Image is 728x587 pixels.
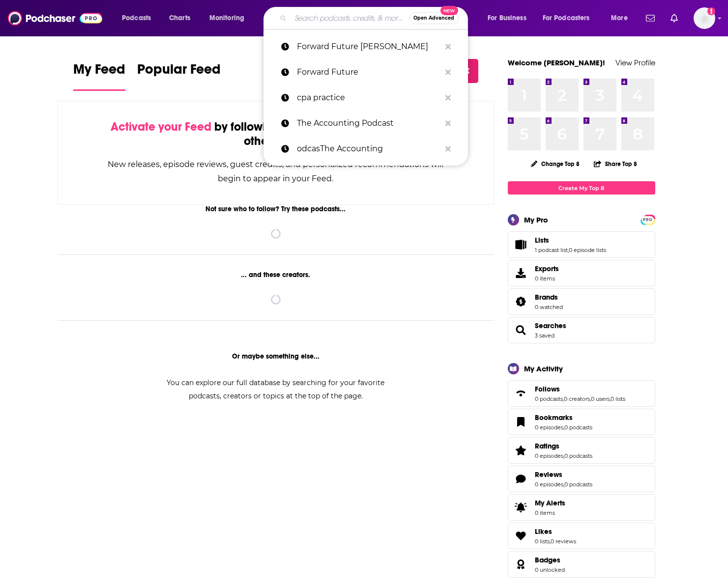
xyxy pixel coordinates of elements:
[524,364,563,373] div: My Activity
[263,111,468,136] a: The Accounting Podcast
[535,424,563,431] a: 0 episodes
[508,288,655,315] span: Brands
[694,7,715,29] button: Show profile menu
[508,58,605,67] a: Welcome [PERSON_NAME]!
[297,111,440,136] p: The Accounting Podcast
[511,387,531,400] a: Follows
[707,7,715,15] svg: Add a profile image
[508,231,655,258] span: Lists
[209,11,244,25] span: Monitoring
[535,395,563,402] a: 0 podcasts
[535,470,592,479] a: Reviews
[511,238,531,252] a: Lists
[73,61,125,91] a: My Feed
[563,452,564,459] span: ,
[604,10,640,26] button: open menu
[591,395,610,402] a: 0 users
[297,85,440,111] p: cpa practice
[297,59,440,85] p: Forward Future
[610,395,611,402] span: ,
[535,385,560,393] span: Follows
[488,11,526,25] span: For Business
[481,10,539,26] button: open menu
[73,61,125,84] span: My Feed
[535,499,565,507] span: My Alerts
[535,264,559,273] span: Exports
[511,472,531,486] a: Reviews
[535,481,563,488] a: 0 episodes
[508,409,655,435] span: Bookmarks
[263,59,468,85] a: Forward Future
[137,61,221,91] a: Popular Feed
[111,119,211,134] span: Activate your Feed
[535,304,563,310] a: 0 watched
[511,558,531,571] a: Badges
[694,7,715,29] span: Logged in as danikarchmer
[535,527,552,536] span: Likes
[8,9,102,28] img: Podchaser - Follow, Share and Rate Podcasts
[642,216,654,223] a: PRO
[535,293,563,302] a: Brands
[535,556,560,564] span: Badges
[137,61,221,84] span: Popular Feed
[564,424,592,431] a: 0 podcasts
[58,205,495,213] div: Not sure who to follow? Try these podcasts...
[409,12,459,24] button: Open AdvancedNew
[524,215,548,224] div: My Pro
[511,501,531,514] span: My Alerts
[611,11,628,25] span: More
[297,136,440,162] p: odcasThe Accounting
[203,10,257,26] button: open menu
[297,34,440,59] p: Forward Future matthew berman
[550,538,551,545] span: ,
[568,247,569,253] span: ,
[535,332,554,339] a: 3 saved
[564,481,592,488] a: 0 podcasts
[508,523,655,549] span: Likes
[590,395,591,402] span: ,
[440,6,458,15] span: New
[511,295,531,308] a: Brands
[508,466,655,492] span: Reviews
[508,181,655,195] a: Create My Top 8
[511,415,531,429] a: Bookmarks
[535,413,573,422] span: Bookmarks
[508,437,655,464] span: Ratings
[58,271,495,279] div: ... and these creators.
[413,16,454,21] span: Open Advanced
[169,11,190,25] span: Charts
[122,11,151,25] span: Podcasts
[163,10,196,26] a: Charts
[535,321,566,330] span: Searches
[611,395,625,402] a: 0 lists
[535,236,606,245] a: Lists
[535,470,562,479] span: Reviews
[58,352,495,361] div: Or maybe something else...
[543,11,590,25] span: For Podcasters
[535,452,563,459] a: 0 episodes
[155,376,397,403] div: You can explore our full database by searching for your favorite podcasts, creators or topics at ...
[263,136,468,162] a: odcasThe Accounting
[563,395,564,402] span: ,
[535,236,549,245] span: Lists
[511,444,531,457] a: Ratings
[535,275,559,282] span: 0 items
[107,157,445,186] div: New releases, episode reviews, guest credits, and personalized recommendations will begin to appe...
[511,323,531,337] a: Searches
[535,385,625,393] a: Follows
[535,527,576,536] a: Likes
[642,216,654,224] span: PRO
[536,10,604,26] button: open menu
[593,154,638,173] button: Share Top 8
[115,10,164,26] button: open menu
[508,494,655,521] a: My Alerts
[535,538,550,545] a: 0 lists
[535,556,565,564] a: Badges
[564,395,590,402] a: 0 creators
[569,247,606,253] a: 0 episode lists
[273,7,477,29] div: Search podcasts, credits, & more...
[508,260,655,286] a: Exports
